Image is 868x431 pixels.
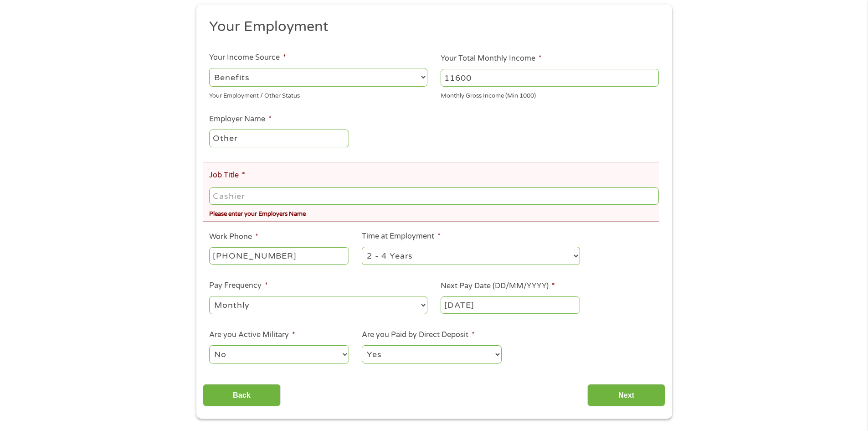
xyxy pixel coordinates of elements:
input: ---Click Here for Calendar --- [441,296,580,314]
div: Please enter your Employers Name [209,207,658,219]
h2: Your Employment [209,18,652,36]
label: Your Income Source [209,53,286,62]
label: Time at Employment [362,232,441,241]
label: Employer Name [209,114,272,124]
input: Next [587,384,665,406]
label: Next Pay Date (DD/MM/YYYY) [441,281,555,291]
input: Cashier [209,187,658,205]
div: Your Employment / Other Status [209,88,427,100]
label: Are you Active Military [209,330,295,340]
input: Back [203,384,281,406]
input: 1800 [441,69,659,86]
label: Work Phone [209,232,258,242]
input: (231) 754-4010 [209,247,349,265]
label: Your Total Monthly Income [441,54,542,63]
input: Walmart [209,130,349,147]
div: Monthly Gross Income (Min 1000) [441,88,659,100]
label: Pay Frequency [209,281,268,291]
label: Are you Paid by Direct Deposit [362,330,475,340]
label: Job Title [209,171,245,180]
